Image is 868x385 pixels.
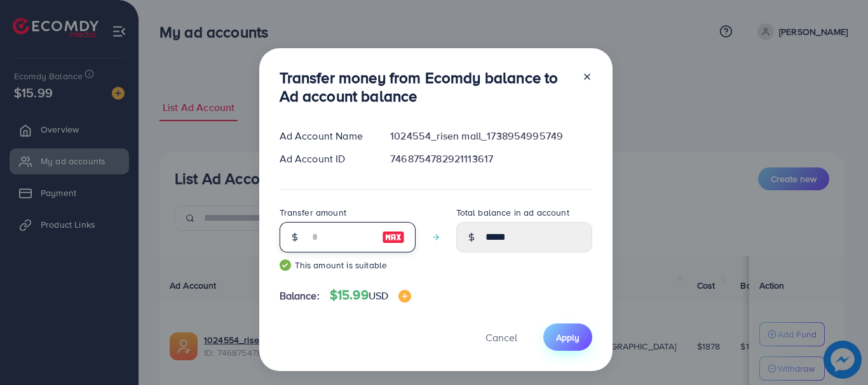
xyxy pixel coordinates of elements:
[269,129,381,143] div: Ad Account Name
[330,287,411,303] h4: $15.99
[280,259,291,271] img: guide
[556,331,580,344] span: Apply
[280,206,346,219] label: Transfer amount
[280,289,320,303] span: Balance:
[280,69,572,105] h3: Transfer money from Ecomdy balance to Ad account balance
[485,330,517,344] span: Cancel
[380,129,602,143] div: 1024554_risen mall_1738954995749
[456,206,569,219] label: Total balance in ad account
[398,290,411,303] img: image
[369,289,388,303] span: USD
[269,152,381,166] div: Ad Account ID
[280,259,416,271] small: This amount is suitable
[382,230,405,245] img: image
[380,152,602,166] div: 7468754782921113617
[470,323,533,351] button: Cancel
[543,323,592,351] button: Apply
